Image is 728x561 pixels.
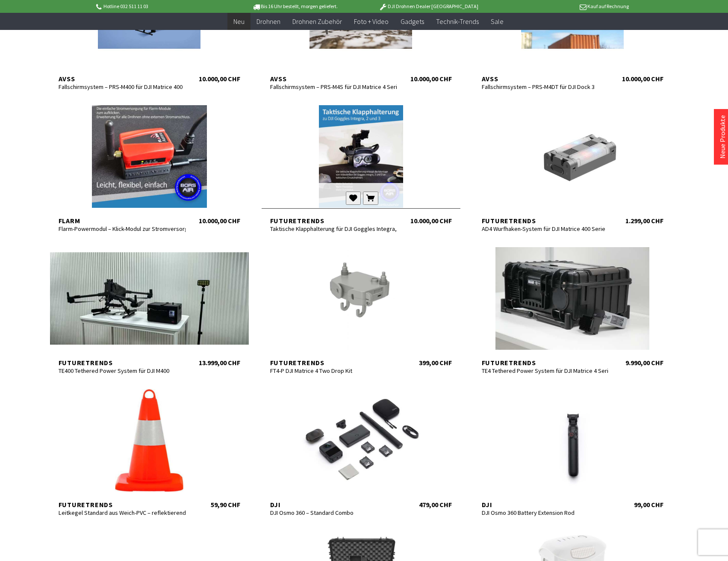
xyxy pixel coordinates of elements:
[419,500,452,509] div: 479,00 CHF
[482,225,609,233] div: AD4 Wurfhaken-System für DJI Matrice 400 Serie
[199,216,240,225] div: 10.000,00 CHF
[251,13,286,30] a: Drohnen
[50,389,249,509] a: Futuretrends Leitkegel Standard aus Weich-PVC – reflektierend 59,90 CHF
[270,358,398,367] div: Futuretrends
[262,389,460,509] a: DJI DJI Osmo 360 – Standard Combo 479,00 CHF
[292,17,342,26] span: Drohnen Zubehör
[625,216,663,225] div: 1.299,00 CHF
[491,17,504,26] span: Sale
[262,105,460,225] a: Futuretrends Taktische Klapphalterung für DJI Goggles Integra, 2 und 3 10.000,00 CHF
[270,74,398,83] div: AVSS
[362,1,495,12] p: DJI Drohnen Dealer [GEOGRAPHIC_DATA]
[59,216,186,225] div: Flarm
[59,509,186,517] div: Leitkegel Standard aus Weich-PVC – reflektierend
[270,509,398,517] div: DJI Osmo 360 – Standard Combo
[348,13,395,30] a: Foto + Video
[482,216,609,225] div: Futuretrends
[227,13,251,30] a: Neu
[95,1,228,12] p: Hotline 032 511 11 03
[718,115,727,159] a: Neue Produkte
[495,1,629,12] p: Kauf auf Rechnung
[410,74,452,83] div: 10.000,00 CHF
[50,105,249,225] a: Flarm Flarm-Powermodul – Klick-Modul zur Stromversorgung 10.000,00 CHF
[436,17,479,26] span: Technik-Trends
[59,83,186,91] div: Fallschirmsystem – PRS-M400 für DJI Matrice 400
[59,225,186,233] div: Flarm-Powermodul – Klick-Modul zur Stromversorgung
[233,17,245,26] span: Neu
[270,83,398,91] div: Fallschirmsystem – PRS-M4S für DJI Matrice 4 Series
[410,216,452,225] div: 10.000,00 CHF
[270,216,398,225] div: Futuretrends
[262,247,460,367] a: Futuretrends FT4-P DJI Matrice 4 Two Drop Kit 399,00 CHF
[625,358,663,367] div: 9.990,00 CHF
[228,1,362,12] p: Bis 16 Uhr bestellt, morgen geliefert.
[270,367,398,375] div: FT4-P DJI Matrice 4 Two Drop Kit
[482,367,609,375] div: TE4 Tethered Power System für DJI Matrice 4 Serie
[634,500,663,509] div: 99,00 CHF
[256,17,280,26] span: Drohnen
[50,247,249,367] a: Futuretrends TE400 Tethered Power System für DJI M400 13.999,00 CHF
[199,358,240,367] div: 13.999,00 CHF
[482,500,609,509] div: DJI
[211,500,240,509] div: 59,90 CHF
[401,17,424,26] span: Gadgets
[482,83,609,91] div: Fallschirmsystem – PRS-M4DT für DJI Dock 3
[270,500,398,509] div: DJI
[419,358,452,367] div: 399,00 CHF
[395,13,430,30] a: Gadgets
[354,17,389,26] span: Foto + Video
[430,13,485,30] a: Technik-Trends
[199,74,240,83] div: 10.000,00 CHF
[270,225,398,233] div: Taktische Klapphalterung für DJI Goggles Integra, 2 und 3
[473,105,672,225] a: Futuretrends AD4 Wurfhaken-System für DJI Matrice 400 Serie 1.299,00 CHF
[473,247,672,367] a: Futuretrends TE4 Tethered Power System für DJI Matrice 4 Serie 9.990,00 CHF
[622,74,663,83] div: 10.000,00 CHF
[59,74,186,83] div: AVSS
[286,13,348,30] a: Drohnen Zubehör
[59,500,186,509] div: Futuretrends
[482,358,609,367] div: Futuretrends
[482,509,609,517] div: DJI Osmo 360 Battery Extension Rod
[59,358,186,367] div: Futuretrends
[473,389,672,509] a: DJI DJI Osmo 360 Battery Extension Rod 99,00 CHF
[59,367,186,375] div: TE400 Tethered Power System für DJI M400
[482,74,609,83] div: AVSS
[485,13,510,30] a: Sale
